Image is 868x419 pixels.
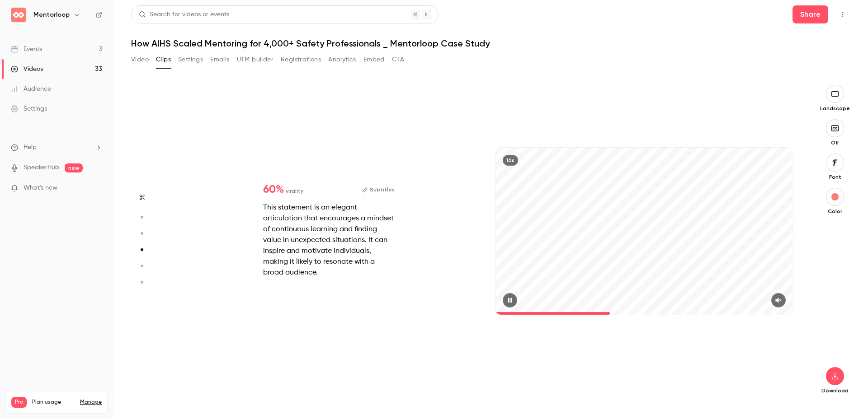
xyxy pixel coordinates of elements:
[139,10,229,19] div: Search for videos or events
[178,52,203,67] button: Settings
[11,397,27,408] span: Pro
[131,38,850,49] h1: How AIHS Scaled Mentoring for 4,000+ Safety Professionals _ Mentorloop Case Study
[33,10,70,19] h6: Mentorloop
[24,163,59,172] a: SpeakerHub
[11,104,47,113] div: Settings
[24,183,57,193] span: What's new
[821,139,849,146] p: Off
[392,52,404,67] button: CTA
[835,7,850,22] button: Top Bar Actions
[821,173,849,181] p: Font
[362,184,395,195] button: Subtitles
[503,155,518,166] div: 16s
[11,8,26,22] img: Mentorloop
[11,65,43,74] div: Videos
[263,184,284,195] span: 60 %
[237,52,274,67] button: UTM builder
[821,387,849,394] p: Download
[32,399,75,406] span: Plan usage
[210,52,229,67] button: Emails
[281,52,321,67] button: Registrations
[80,399,102,406] a: Manage
[263,202,395,278] div: This statement is an elegant articulation that encourages a mindset of continuous learning and fi...
[328,52,356,67] button: Analytics
[24,143,37,152] span: Help
[11,84,51,93] div: Audience
[793,5,828,23] button: Share
[11,45,42,54] div: Events
[363,52,385,67] button: Embed
[156,52,171,67] button: Clips
[821,208,849,215] p: Color
[131,52,149,67] button: Video
[65,163,83,172] span: new
[286,187,303,195] span: virality
[11,143,102,152] li: help-dropdown-opener
[820,105,850,112] p: Landscape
